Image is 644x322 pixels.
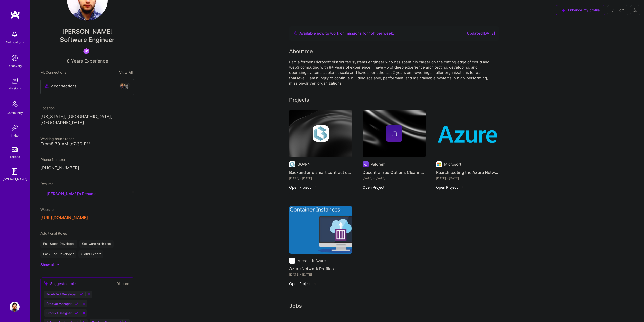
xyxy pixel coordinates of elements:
div: From 8:30 AM to 7:30 PM [40,141,134,147]
span: Edit [611,8,624,13]
div: Valorem [371,162,385,167]
img: User Avatar [10,302,20,312]
div: Invite [11,133,19,138]
span: Software Engineer [60,36,115,43]
img: avatar [124,83,130,89]
img: Invite [10,123,20,133]
div: [DATE] - [DATE] [363,176,426,181]
img: arrow-right [386,185,390,189]
a: User Avatar [8,302,21,312]
div: Notifications [6,40,24,45]
img: Been on Mission [83,48,89,54]
p: [PHONE_NUMBER] [40,165,134,171]
img: teamwork [10,75,20,86]
span: My Connections [40,70,66,75]
i: Reject [87,292,91,296]
img: discovery [10,53,20,63]
img: bell [10,29,20,40]
span: Product Manager [46,302,72,306]
span: Front-End Developer [46,292,77,296]
i: icon SuggestedTeams [561,8,565,12]
img: Availability [293,31,297,35]
button: Open Project [289,281,317,286]
div: Projects [289,96,309,104]
h4: Azure Network Profiles [289,265,352,272]
i: icon Collaborator [45,84,49,88]
div: Discovery [8,63,22,68]
h3: Jobs [289,302,499,309]
span: 15 [369,31,373,36]
a: [PERSON_NAME]'s Resume [40,191,97,197]
div: [DATE] - [DATE] [289,176,352,181]
button: Edit [607,5,628,15]
button: Open Project [363,185,390,190]
img: arrow-right [313,185,317,189]
button: Discard [115,281,131,287]
img: Community [9,98,21,110]
div: Updated [DATE] [467,30,495,36]
img: logo [10,10,20,19]
div: GOVRN [297,162,310,167]
p: [US_STATE], [GEOGRAPHIC_DATA], [GEOGRAPHIC_DATA] [40,114,134,126]
div: Location [40,105,134,111]
img: guide book [10,166,20,177]
img: cover [363,110,426,157]
div: Community [7,110,23,116]
div: Cloud Expert [78,250,103,258]
span: Years Experience [71,58,108,64]
button: Enhance my profile [556,5,605,15]
span: Resume [40,182,54,186]
div: Full-Stack Developer [40,240,77,248]
i: icon Close [131,191,134,193]
img: Azure Network Profiles [289,206,352,254]
div: Microsoft [444,162,461,167]
span: [PERSON_NAME] [40,28,134,35]
span: Additional Roles [40,231,67,235]
button: Open Project [289,185,317,190]
i: Accept [80,292,84,296]
button: View All [118,70,134,75]
span: 8 [67,58,70,64]
div: Suggested roles [44,281,78,286]
img: Company logo [289,161,295,167]
div: Software Architect [79,240,114,248]
img: cover [289,110,352,157]
img: avatar [120,83,126,89]
img: tokens [12,147,18,152]
div: Tokens [10,154,20,159]
img: arrow-right [460,185,464,189]
h4: Backend and smart contract development for a DAO tooling startup [289,169,352,176]
div: [DATE] - [DATE] [289,272,352,277]
img: Resume [40,192,45,196]
img: Company logo [363,161,369,167]
span: Website [40,207,54,212]
h4: Rearchitecting the Azure Networking Control Plane [436,169,499,176]
div: Show all [40,262,54,267]
img: Rearchitecting the Azure Networking Control Plane [436,110,499,157]
div: About me [289,48,313,55]
span: Phone Number [40,157,65,162]
i: icon SuggestedTeams [44,281,48,286]
div: Microsoft Azure [297,258,326,263]
div: I am a former Microsoft distributed systems engineer who has spent his career on the cutting edge... [289,59,492,86]
button: 2 connectionsavataravatar [40,79,134,95]
div: [DOMAIN_NAME] [3,177,27,182]
span: Enhance my profile [561,8,600,13]
h4: Decentralized Options Clearinghouse [363,169,426,176]
i: Accept [75,302,78,306]
button: Open Project [436,185,464,190]
img: Company logo [313,125,329,142]
img: Company logo [289,258,295,264]
i: Accept [75,311,78,315]
span: 2 connections [51,83,77,89]
span: Product Designer [46,311,72,315]
div: [DATE] - [DATE] [436,176,499,181]
img: Company logo [436,161,442,167]
div: Available now to work on missions for h per week . [299,30,394,36]
i: Reject [82,311,86,315]
span: Working hours range [40,137,75,141]
i: Reject [82,302,86,306]
div: Back-End Developer [40,250,76,258]
div: Missions [9,86,21,91]
button: [URL][DOMAIN_NAME] [40,215,88,220]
